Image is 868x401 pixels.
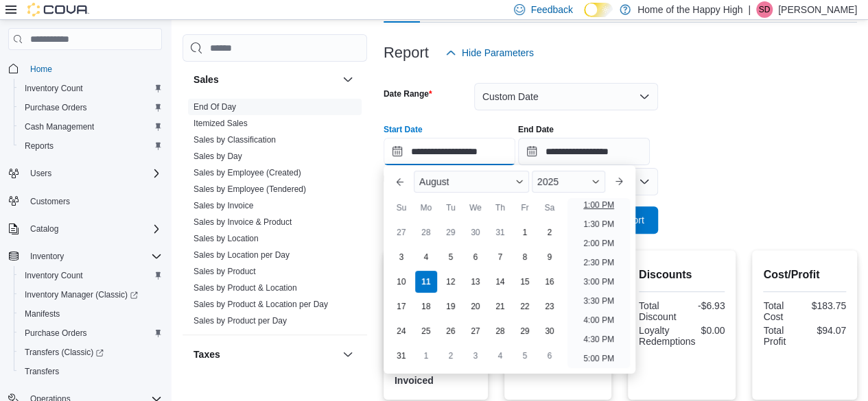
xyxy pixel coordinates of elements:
[25,102,87,113] span: Purchase Orders
[489,295,511,317] div: day-21
[532,171,605,193] div: Button. Open the year selector. 2025 is currently selected.
[19,287,143,303] a: Inventory Manager (Classic)
[415,246,437,268] div: day-4
[19,344,162,361] span: Transfers (Classic)
[14,136,167,156] button: Reports
[384,124,423,135] label: Start Date
[440,320,462,342] div: day-26
[193,315,287,326] span: Sales by Product per Day
[19,267,89,284] a: Inventory Count
[578,216,620,232] li: 1:30 PM
[384,138,515,165] input: Press the down key to enter a popover containing a calendar. Press the escape key to close the po...
[3,58,167,78] button: Home
[193,102,236,112] a: End Of Day
[639,267,725,283] h2: Discounts
[756,1,773,18] div: Sarah Dunlop
[25,141,54,151] span: Reports
[25,121,94,132] span: Cash Management
[193,151,242,161] a: Sales by Day
[14,266,167,285] button: Inventory Count
[440,345,462,367] div: day-2
[514,246,536,268] div: day-8
[414,171,529,193] div: Button. Open the month selector. August is currently selected.
[537,176,559,187] span: 2025
[530,3,572,16] span: Feedback
[193,233,259,244] span: Sales by Location
[19,80,162,97] span: Inventory Count
[419,176,449,187] span: August
[25,328,87,339] span: Purchase Orders
[808,300,846,311] div: $183.75
[193,282,297,293] span: Sales by Product & Location
[474,83,658,110] button: Custom Date
[578,274,620,290] li: 3:00 PM
[183,99,367,335] div: Sales
[27,3,89,16] img: Cova
[193,200,253,211] span: Sales by Invoice
[578,312,620,328] li: 4:00 PM
[340,71,356,88] button: Sales
[763,300,801,322] div: Total Cost
[415,221,437,243] div: day-28
[193,134,276,145] span: Sales by Classification
[759,1,771,18] span: SD
[193,135,276,145] a: Sales by Classification
[19,138,59,154] a: Reports
[539,271,561,293] div: day-16
[193,217,292,227] a: Sales by Invoice & Product
[465,320,486,342] div: day-27
[19,99,162,116] span: Purchase Orders
[30,251,64,262] span: Inventory
[462,46,534,60] span: Hide Parameters
[415,271,437,293] div: day-11
[539,345,561,367] div: day-6
[19,306,65,322] a: Manifests
[578,293,620,309] li: 3:30 PM
[14,79,167,98] button: Inventory Count
[514,197,536,219] div: Fr
[514,221,536,243] div: day-1
[19,325,93,341] a: Purchase Orders
[465,295,486,317] div: day-20
[193,267,256,276] a: Sales by Product
[3,247,167,266] button: Inventory
[14,117,167,136] button: Cash Management
[340,346,356,363] button: Taxes
[763,325,801,347] div: Total Profit
[25,193,75,210] a: Customers
[390,320,412,342] div: day-24
[578,254,620,271] li: 2:30 PM
[465,197,486,219] div: We
[584,3,613,17] input: Dark Mode
[489,271,511,293] div: day-14
[19,80,89,97] a: Inventory Count
[193,168,301,178] a: Sales by Employee (Created)
[390,197,412,219] div: Su
[193,348,220,361] h3: Taxes
[539,320,561,342] div: day-30
[440,221,462,243] div: day-29
[193,73,337,86] button: Sales
[578,331,620,348] li: 4:30 PM
[25,221,64,237] button: Catalog
[25,165,162,182] span: Users
[25,366,59,377] span: Transfers
[19,344,109,361] a: Transfers (Classic)
[390,271,412,293] div: day-10
[14,304,167,324] button: Manifests
[14,343,167,362] a: Transfers (Classic)
[390,295,412,317] div: day-17
[384,45,429,61] h3: Report
[539,246,561,268] div: day-9
[193,299,328,310] span: Sales by Product & Location per Day
[19,119,162,135] span: Cash Management
[415,345,437,367] div: day-1
[193,119,248,128] a: Itemized Sales
[19,325,162,341] span: Purchase Orders
[539,295,561,317] div: day-23
[584,17,585,18] span: Dark Mode
[514,320,536,342] div: day-29
[384,88,432,99] label: Date Range
[440,271,462,293] div: day-12
[25,248,69,265] button: Inventory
